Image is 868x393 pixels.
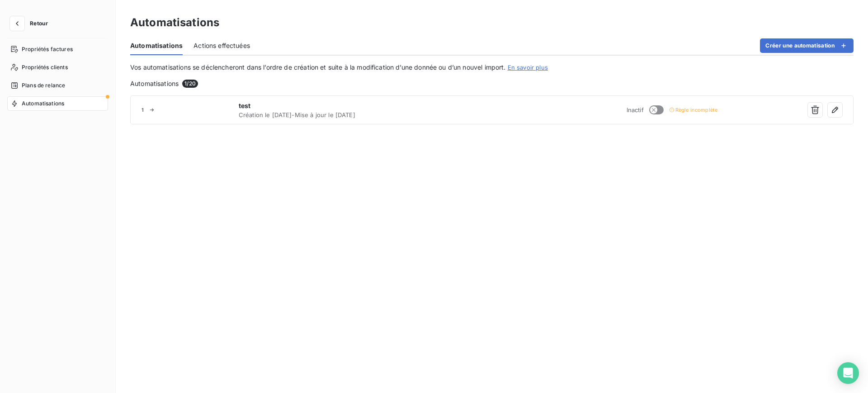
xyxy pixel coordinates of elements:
[7,42,108,57] a: Propriétés factures
[508,64,548,71] a: En savoir plus
[130,79,179,88] span: Automatisations
[22,81,65,90] span: Plans de relance
[142,107,144,113] span: 1
[193,41,250,50] span: Actions effectuées
[675,107,717,113] span: Règle incomplète
[837,362,859,384] div: Open Intercom Messenger
[760,38,854,53] button: Créer une automatisation
[22,45,73,53] span: Propriétés factures
[22,99,64,108] span: Automatisations
[30,21,48,26] span: Retour
[239,101,491,110] span: test
[7,78,108,93] a: Plans de relance
[22,63,68,71] span: Propriétés clients
[130,63,506,71] span: Vos automatisations se déclencheront dans l’ordre de création et suite à la modification d’une do...
[239,111,491,118] span: Création le [DATE] - Mise à jour le [DATE]
[7,60,108,75] a: Propriétés clients
[182,80,198,88] span: 1 / 20
[130,41,183,50] span: Automatisations
[627,106,644,114] span: Inactif
[130,14,219,31] h3: Automatisations
[7,96,108,111] a: Automatisations
[7,16,55,31] button: Retour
